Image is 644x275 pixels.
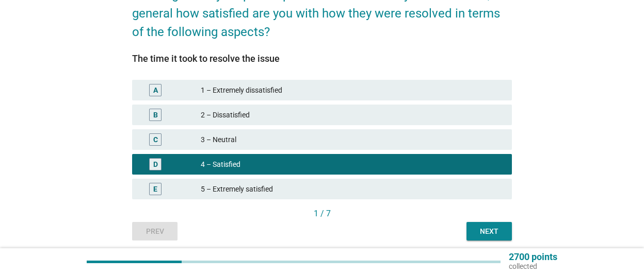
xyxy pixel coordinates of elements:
[475,226,504,237] div: Next
[201,133,504,146] div: 3 – Neutral
[509,252,557,262] p: 2700 points
[153,85,158,96] div: A
[201,158,504,170] div: 4 – Satisfied
[466,222,512,240] button: Next
[132,208,512,220] div: 1 / 7
[153,110,158,121] div: B
[132,51,512,65] div: The time it took to resolve the issue
[153,159,158,170] div: D
[509,262,557,271] p: collected
[153,184,157,195] div: E
[201,84,504,96] div: 1 – Extremely dissatisfied
[201,109,504,121] div: 2 – Dissatisfied
[153,134,158,145] div: C
[201,183,504,195] div: 5 – Extremely satisfied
